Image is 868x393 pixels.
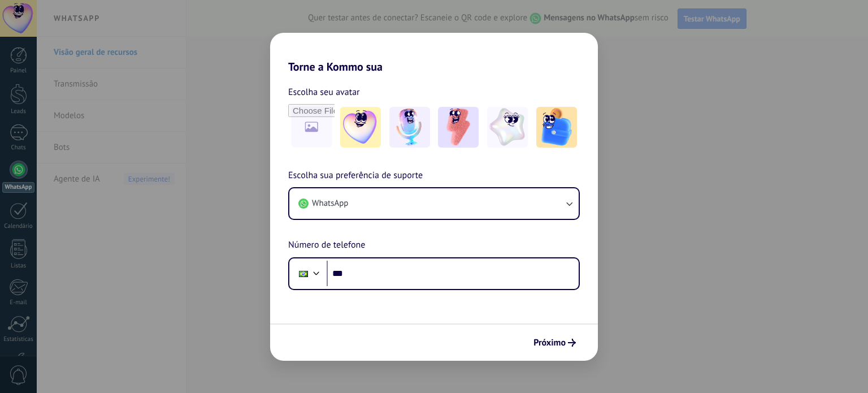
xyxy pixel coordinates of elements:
[312,198,348,209] span: WhatsApp
[533,339,566,347] span: Próximo
[288,85,360,100] span: Escolha seu avatar
[389,107,430,148] img: -2.jpeg
[487,107,528,148] img: -4.jpeg
[288,169,423,183] span: Escolha sua preferência de suporte
[528,333,581,352] button: Próximo
[270,33,598,74] h2: Torne a Kommo sua
[536,107,577,148] img: -5.jpeg
[340,107,381,148] img: -1.jpeg
[288,238,365,253] span: Número de telefone
[293,262,314,286] div: Brazil: + 55
[289,188,579,219] button: WhatsApp
[438,107,479,148] img: -3.jpeg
